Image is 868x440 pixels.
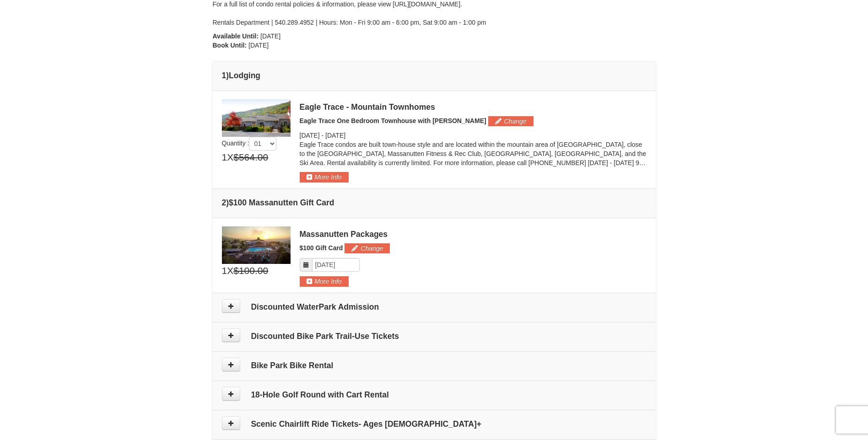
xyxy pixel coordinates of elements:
[300,102,647,112] div: Eagle Trace - Mountain Townhomes
[222,198,647,207] h4: 2 $100 Massanutten Gift Card
[260,32,280,40] span: [DATE]
[222,390,647,399] h4: 18-Hole Golf Round with Cart Rental
[300,244,343,252] span: $100 Gift Card
[222,99,291,137] img: 19218983-1-9b289e55.jpg
[213,32,259,40] strong: Available Until:
[222,361,647,370] h4: Bike Park Bike Rental
[222,332,647,341] h4: Discounted Bike Park Trail-Use Tickets
[345,243,390,253] button: Change
[233,264,268,278] span: $100.00
[222,71,647,80] h4: 1 Lodging
[222,419,647,429] h4: Scenic Chairlift Ride Tickets- Ages [DEMOGRAPHIC_DATA]+
[300,172,349,182] button: More Info
[233,150,268,164] span: $564.00
[227,264,233,278] span: X
[227,150,233,164] span: X
[213,42,247,49] strong: Book Until:
[222,150,227,164] span: 1
[300,132,320,139] span: [DATE]
[300,230,647,239] div: Massanutten Packages
[321,132,323,139] span: -
[488,116,534,126] button: Change
[222,302,647,311] h4: Discounted WaterPark Admission
[248,42,269,49] span: [DATE]
[222,140,277,147] span: Quantity :
[222,264,227,278] span: 1
[222,226,291,264] img: 6619879-1.jpg
[226,198,229,207] span: )
[325,132,345,139] span: [DATE]
[226,71,229,80] span: )
[300,140,647,167] p: Eagle Trace condos are built town-house style and are located within the mountain area of [GEOGRA...
[300,276,349,286] button: More Info
[300,117,486,124] span: Eagle Trace One Bedroom Townhouse with [PERSON_NAME]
